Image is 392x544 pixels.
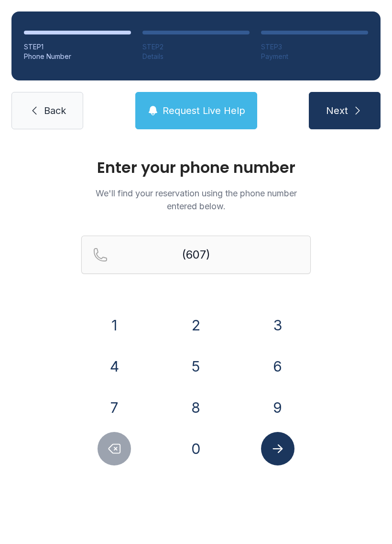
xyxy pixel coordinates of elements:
button: Delete number [98,432,131,465]
button: 1 [98,308,131,342]
span: Back [44,104,66,117]
span: Next [326,104,348,117]
p: We'll find your reservation using the phone number entered below. [81,187,311,213]
span: Request Live Help [163,104,245,117]
button: 3 [261,308,294,342]
button: 6 [261,350,294,383]
button: 8 [179,391,213,424]
div: Details [142,52,250,61]
div: STEP 2 [142,42,250,52]
button: 0 [179,432,213,465]
div: Phone Number [24,52,131,61]
input: Reservation phone number [81,236,311,274]
button: 7 [98,391,131,424]
button: Submit lookup form [261,432,294,465]
button: 4 [98,350,131,383]
div: STEP 3 [261,42,368,52]
div: STEP 1 [24,42,131,52]
h1: Enter your phone number [81,160,311,175]
button: 5 [179,350,213,383]
div: Payment [261,52,368,61]
button: 2 [179,308,213,342]
button: 9 [261,391,294,424]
